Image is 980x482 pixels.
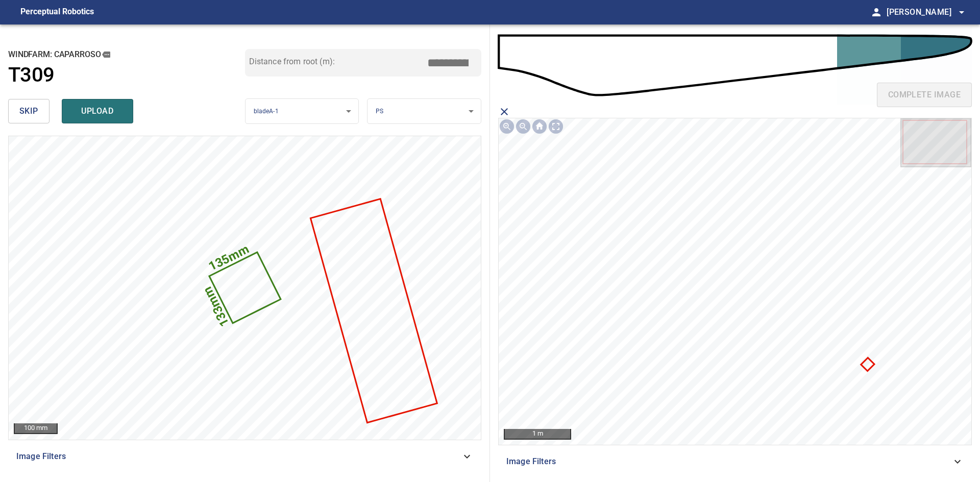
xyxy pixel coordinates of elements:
[254,108,279,115] span: bladeA-1
[515,118,531,135] img: Zoom out
[367,98,481,124] div: PS
[883,2,968,22] button: [PERSON_NAME]
[887,5,968,19] span: [PERSON_NAME]
[8,99,50,123] button: skip
[8,63,55,87] h1: T309
[206,242,251,274] text: 135mm
[19,104,38,118] span: skip
[249,58,335,66] label: Distance from root (m):
[955,6,968,18] span: arrow_drop_down
[506,455,951,468] span: Image Filters
[20,4,94,20] figcaption: Perceptual Robotics
[62,99,133,123] button: upload
[498,106,510,118] span: close matching imageResolution:
[200,284,232,329] text: 133mm
[870,6,883,18] span: person
[73,104,122,118] span: upload
[8,49,245,60] h2: windfarm: Caparroso
[498,449,972,474] div: Image Filters
[101,49,112,60] button: copy message details
[246,98,359,124] div: bladeA-1
[8,63,245,87] a: T309
[499,118,515,135] img: Zoom in
[8,444,481,469] div: Image Filters
[16,450,461,463] span: Image Filters
[548,118,564,135] img: Toggle full page
[531,118,548,135] img: Go home
[376,108,383,115] span: PS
